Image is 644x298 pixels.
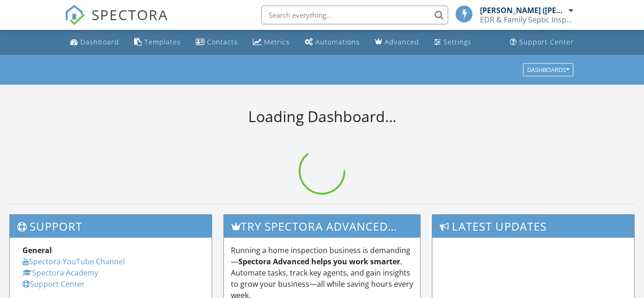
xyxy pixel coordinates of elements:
[371,34,423,51] a: Advanced
[385,37,419,46] div: Advanced
[480,6,566,15] div: [PERSON_NAME] ([PERSON_NAME]) [PERSON_NAME]
[430,34,475,51] a: Settings
[238,256,400,267] strong: Spectora Advanced helps you work smarter
[192,34,242,51] a: Contacts
[301,34,364,51] a: Automations (Basic)
[22,245,52,255] strong: General
[130,34,185,51] a: Templates
[207,37,238,46] div: Contacts
[80,37,119,46] div: Dashboard
[66,34,123,51] a: Dashboard
[264,37,290,46] div: Metrics
[444,37,472,46] div: Settings
[22,256,125,267] a: Spectora YouTube Channel
[315,37,360,46] div: Automations
[64,13,168,32] a: SPECTORA
[480,15,573,24] div: EDR & Family Septic Inspections LLC
[64,5,85,25] img: The Best Home Inspection Software - Spectora
[432,215,634,238] h3: Latest Updates
[527,66,569,73] div: Dashboards
[22,268,98,278] a: Spectora Academy
[249,34,293,51] a: Metrics
[261,6,448,24] input: Search everything...
[523,63,573,76] button: Dashboards
[144,37,181,46] div: Templates
[22,279,85,289] a: Support Center
[10,215,212,238] h3: Support
[519,37,574,46] div: Support Center
[506,34,578,51] a: Support Center
[224,215,420,238] h3: Try spectora advanced [DATE]
[92,5,168,24] span: SPECTORA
